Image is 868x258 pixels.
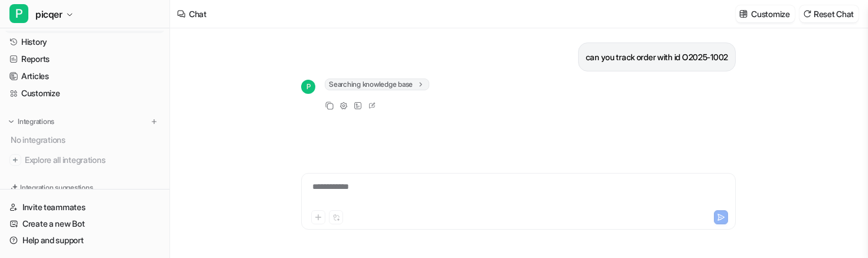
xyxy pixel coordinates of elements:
[5,85,165,102] a: Customize
[9,4,28,23] span: P
[189,8,207,20] div: Chat
[7,117,15,126] img: expand menu
[800,5,859,22] button: Reset Chat
[301,80,315,94] span: P
[736,5,794,22] button: Customize
[150,117,158,126] img: menu_add.svg
[5,215,165,232] a: Create a new Bot
[751,8,789,20] p: Customize
[5,34,165,50] a: History
[5,51,165,67] a: Reports
[20,182,93,193] p: Integration suggestions
[739,9,748,18] img: customize
[803,9,811,18] img: reset
[5,232,165,249] a: Help and support
[9,154,21,166] img: explore all integrations
[5,152,165,168] a: Explore all integrations
[5,116,58,128] button: Integrations
[35,6,63,22] span: picqer
[5,199,165,215] a: Invite teammates
[325,79,429,90] span: Searching knowledge base
[18,117,54,126] p: Integrations
[5,68,165,84] a: Articles
[586,50,728,64] p: can you track order with id O2025-1002
[25,151,160,169] span: Explore all integrations
[7,130,165,149] div: No integrations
